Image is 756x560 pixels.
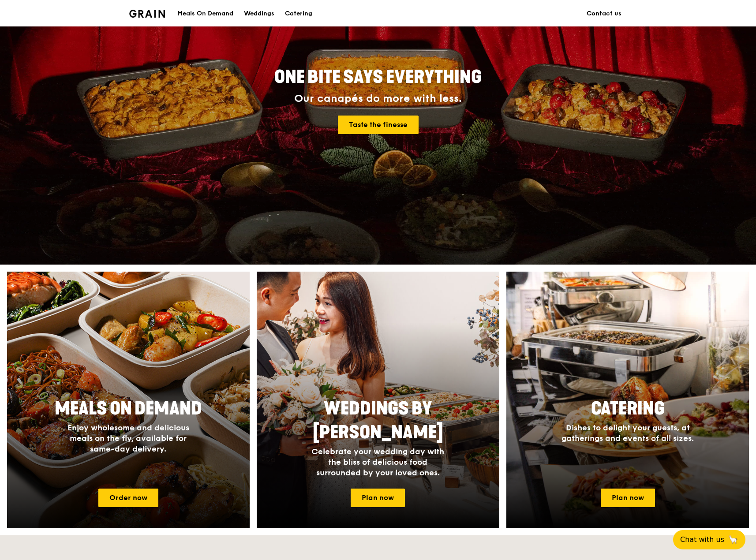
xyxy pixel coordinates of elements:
a: Plan now [601,489,655,507]
a: Meals On DemandEnjoy wholesome and delicious meals on the fly, available for same-day delivery.Or... [7,272,250,528]
img: catering-card.e1cfaf3e.jpg [506,272,749,528]
a: CateringDishes to delight your guests, at gatherings and events of all sizes.Plan now [506,272,749,528]
span: Chat with us [680,534,724,545]
span: Enjoy wholesome and delicious meals on the fly, available for same-day delivery. [67,423,189,454]
div: Weddings [244,0,274,27]
div: Our canapés do more with less. [219,93,537,105]
a: Weddings by [PERSON_NAME]Celebrate your wedding day with the bliss of delicious food surrounded b... [257,272,499,528]
a: Weddings [239,0,280,27]
span: ONE BITE SAYS EVERYTHING [274,67,482,88]
a: Taste the finesse [338,116,419,134]
img: weddings-card.4f3003b8.jpg [257,272,499,528]
a: Plan now [351,489,405,507]
button: Chat with us🦙 [673,530,745,549]
img: Grain [129,10,165,18]
a: Contact us [581,0,627,27]
span: Weddings by [PERSON_NAME] [313,398,443,443]
a: Order now [98,489,158,507]
span: Catering [591,398,665,419]
span: Dishes to delight your guests, at gatherings and events of all sizes. [561,423,694,443]
div: Catering [285,0,312,27]
a: Catering [280,0,318,27]
div: Meals On Demand [177,0,233,27]
span: Meals On Demand [55,398,202,419]
span: Celebrate your wedding day with the bliss of delicious food surrounded by your loved ones. [311,447,444,478]
span: 🦙 [728,534,738,545]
